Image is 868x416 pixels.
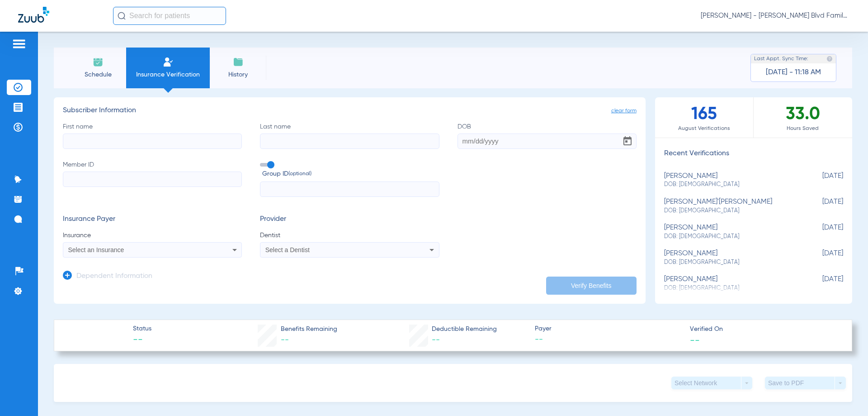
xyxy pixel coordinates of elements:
input: Search for patients [113,7,226,25]
span: [DATE] [798,224,843,240]
img: History [233,57,244,67]
span: Verified On [690,325,837,334]
span: Select an Insurance [68,246,124,253]
span: [DATE] [798,275,843,292]
label: Last name [260,122,439,149]
span: Status [133,324,151,334]
input: Last name [260,134,439,149]
h3: Recent Verifications [655,149,852,158]
span: -- [535,334,682,345]
span: Select a Dentist [265,246,310,253]
input: Member ID [63,172,242,187]
span: Payer [535,324,682,334]
iframe: Chat Widget [823,373,868,416]
img: Schedule [93,57,104,67]
input: DOBOpen calendar [458,134,637,149]
span: -- [690,335,700,344]
span: August Verifications [655,124,753,133]
button: Verify Benefits [546,277,637,295]
label: Member ID [63,160,242,197]
img: Manual Insurance Verification [163,57,174,67]
div: [PERSON_NAME] [664,172,798,189]
span: Deductible Remaining [432,325,497,334]
span: [DATE] [798,172,843,189]
span: [PERSON_NAME] - [PERSON_NAME] Blvd Family Dentistry [701,11,850,20]
span: DOB: [DEMOGRAPHIC_DATA] [664,181,798,189]
span: [DATE] [798,249,843,266]
span: Insurance [63,231,242,240]
div: 33.0 [754,97,852,138]
h3: Dependent Information [76,272,152,281]
span: DOB: [DEMOGRAPHIC_DATA] [664,207,798,215]
h3: Insurance Payer [63,215,242,224]
span: clear form [611,106,637,115]
label: First name [63,122,242,149]
div: [PERSON_NAME] [664,224,798,240]
span: Last Appt. Sync Time: [754,54,808,63]
span: [DATE] - 11:18 AM [766,68,821,77]
h3: Subscriber Information [63,106,637,115]
img: Search Icon [118,12,126,20]
div: 165 [655,97,754,138]
img: Zuub Logo [18,7,49,23]
span: -- [281,336,289,344]
button: Open calendar [618,132,637,150]
div: [PERSON_NAME]'[PERSON_NAME] [664,198,798,215]
div: [PERSON_NAME] [664,249,798,266]
div: [PERSON_NAME] [664,275,798,292]
small: (optional) [288,169,311,179]
span: Insurance Verification [133,70,203,79]
h3: Provider [260,215,439,224]
img: hamburger-icon [12,38,26,49]
span: -- [432,336,440,344]
span: History [217,70,259,79]
span: DOB: [DEMOGRAPHIC_DATA] [664,233,798,241]
img: last sync help info [826,56,833,62]
span: Group ID [262,169,439,179]
span: Hours Saved [754,124,852,133]
span: Dentist [260,231,439,240]
span: [DATE] [798,198,843,215]
span: Schedule [76,70,119,79]
span: Benefits Remaining [281,325,337,334]
input: First name [63,134,242,149]
label: DOB [458,122,637,149]
span: -- [133,334,151,347]
span: DOB: [DEMOGRAPHIC_DATA] [664,258,798,267]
